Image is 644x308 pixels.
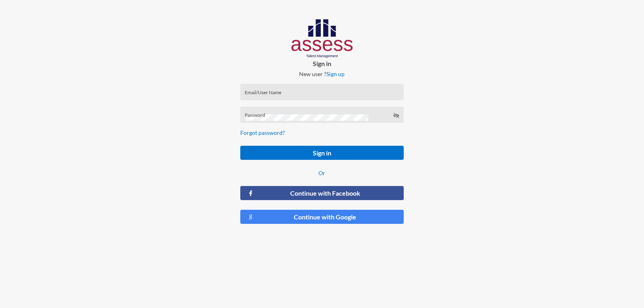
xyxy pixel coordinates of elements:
[240,170,403,176] p: Or
[234,70,410,77] p: New user ?
[240,186,403,200] button: Continue with Facebook
[234,60,410,67] p: Sign in
[240,210,403,224] button: Continue with Google
[240,129,285,136] a: Forgot password?
[291,19,353,58] img: AssessLogoo.svg
[240,146,403,160] button: Sign in
[326,70,345,77] a: Sign up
